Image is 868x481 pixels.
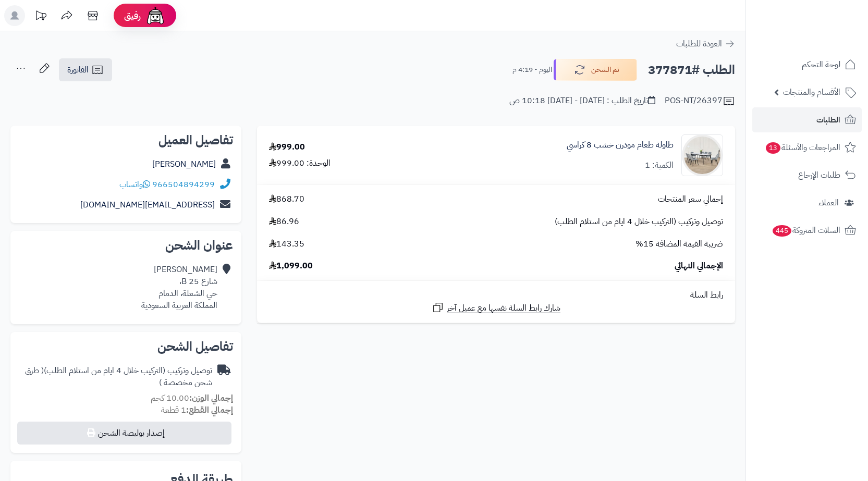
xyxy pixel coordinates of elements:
[675,260,723,272] span: الإجمالي النهائي
[67,64,89,76] span: الفاتورة
[25,364,212,389] span: ( طرق شحن مخصصة )
[802,57,840,72] span: لوحة التحكم
[818,195,839,210] span: العملاء
[665,95,735,107] div: POS-NT/26397
[766,142,780,154] span: 13
[512,65,552,75] small: اليوم - 4:19 م
[151,392,233,404] small: 10.00 كجم
[19,134,233,146] h2: تفاصيل العميل
[635,238,723,250] span: ضريبة القيمة المضافة 15%
[509,95,655,107] div: تاريخ الطلب : [DATE] - [DATE] 10:18 ص
[682,134,723,176] img: 1752669683-1-90x90.jpg
[432,301,560,314] a: شارك رابط السلة نفسها مع عميل آخر
[269,238,304,250] span: 143.35
[152,158,216,170] a: [PERSON_NAME]
[798,168,840,182] span: طلبات الإرجاع
[773,225,791,237] span: 445
[80,199,215,211] a: [EMAIL_ADDRESS][DOMAIN_NAME]
[752,107,862,132] a: الطلبات
[648,59,735,81] h2: الطلب #377871
[152,178,215,191] a: 966504894299
[269,216,299,228] span: 86.96
[752,52,862,77] a: لوحة التحكم
[19,340,233,353] h2: تفاصيل الشحن
[17,422,231,445] button: إصدار بوليصة الشحن
[269,260,313,272] span: 1,099.00
[645,159,674,171] div: الكمية: 1
[261,289,731,301] div: رابط السلة
[772,223,840,238] span: السلات المتروكة
[141,264,217,311] div: [PERSON_NAME] شارع 25 B، حي الشعلة، الدمام المملكة العربية السعودية
[783,85,840,100] span: الأقسام والمنتجات
[752,218,862,243] a: السلات المتروكة445
[59,58,112,81] a: الفاتورة
[658,193,723,205] span: إجمالي سعر المنتجات
[19,239,233,252] h2: عنوان الشحن
[567,139,674,151] a: طاولة طعام مودرن خشب 8 كراسي
[752,163,862,188] a: طلبات الإرجاع
[269,141,305,153] div: 999.00
[161,404,233,416] small: 1 قطعة
[119,178,150,191] a: واتساب
[752,135,862,160] a: المراجعات والأسئلة13
[752,190,862,215] a: العملاء
[28,5,54,29] a: تحديثات المنصة
[19,365,212,389] div: توصيل وتركيب (التركيب خلال 4 ايام من استلام الطلب)
[447,302,560,314] span: شارك رابط السلة نفسها مع عميل آخر
[145,5,166,26] img: ai-face.png
[189,392,233,404] strong: إجمالي الوزن:
[765,140,840,155] span: المراجعات والأسئلة
[269,157,331,169] div: الوحدة: 999.00
[676,38,735,50] a: العودة للطلبات
[797,29,858,51] img: logo-2.png
[555,216,723,228] span: توصيل وتركيب (التركيب خلال 4 ايام من استلام الطلب)
[676,38,722,50] span: العودة للطلبات
[186,404,233,416] strong: إجمالي القطع:
[269,193,304,205] span: 868.70
[554,59,637,81] button: تم الشحن
[816,113,840,127] span: الطلبات
[124,9,141,22] span: رفيق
